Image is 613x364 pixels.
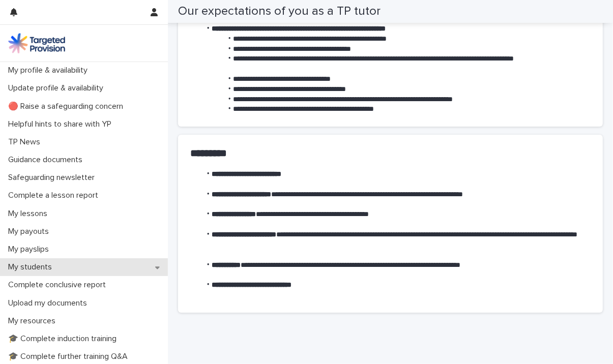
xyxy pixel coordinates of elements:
p: 🔴 Raise a safeguarding concern [4,102,131,111]
p: Safeguarding newsletter [4,173,103,183]
p: 🎓 Complete further training Q&A [4,352,136,361]
p: My students [4,262,60,272]
img: M5nRWzHhSzIhMunXDL62 [8,33,65,53]
h2: Our expectations of you as a TP tutor [178,4,381,19]
p: My payouts [4,227,57,236]
p: 🎓 Complete induction training [4,334,125,344]
p: My lessons [4,209,55,219]
p: My profile & availability [4,66,96,75]
p: Guidance documents [4,155,91,165]
p: My payslips [4,245,57,254]
p: Update profile & availability [4,83,111,93]
p: My resources [4,316,64,326]
p: Complete a lesson report [4,191,106,200]
p: Complete conclusive report [4,280,114,290]
p: Helpful hints to share with YP [4,119,120,129]
p: Upload my documents [4,298,95,308]
p: TP News [4,137,48,147]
